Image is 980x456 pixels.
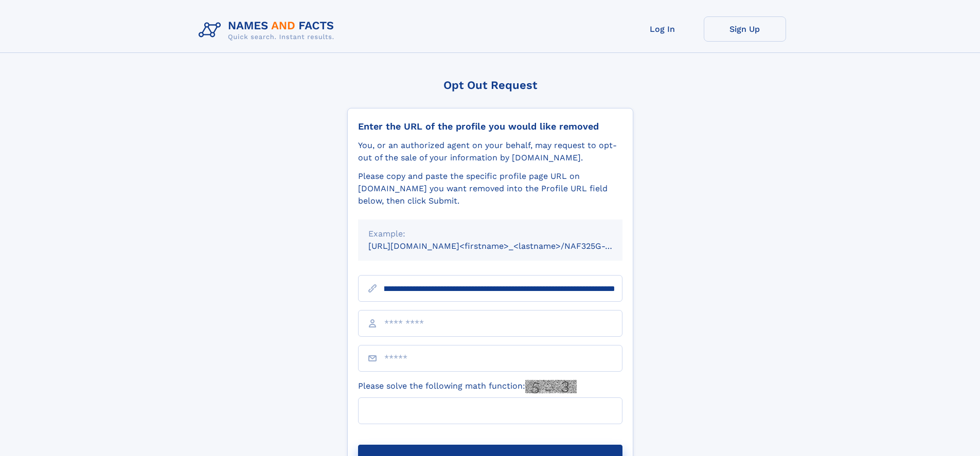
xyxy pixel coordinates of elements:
[358,139,622,164] div: You, or an authorized agent on your behalf, may request to opt-out of the sale of your informatio...
[358,170,622,207] div: Please copy and paste the specific profile page URL on [DOMAIN_NAME] you want removed into the Pr...
[194,16,343,44] img: Logo Names and Facts
[368,228,612,240] div: Example:
[347,79,633,92] div: Opt Out Request
[621,16,704,42] a: Log In
[368,241,642,251] small: [URL][DOMAIN_NAME]<firstname>_<lastname>/NAF325G-xxxxxxxx
[358,121,622,132] div: Enter the URL of the profile you would like removed
[358,380,577,393] label: Please solve the following math function:
[704,16,786,42] a: Sign Up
